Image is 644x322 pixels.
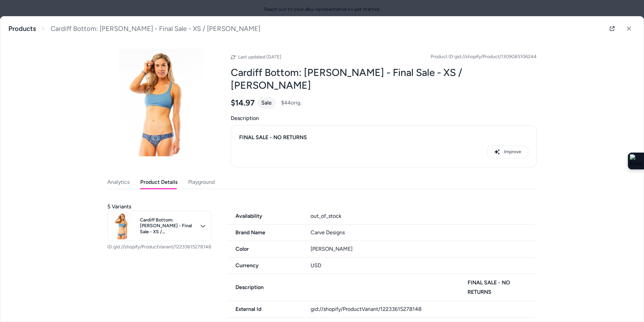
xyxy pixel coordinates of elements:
span: Description [227,283,305,291]
div: USD [311,261,535,270]
span: Brand Name [227,229,303,237]
span: External Id [227,305,303,313]
strong: FINAL SALE - NO RETURNS [239,134,307,140]
span: $44 orig. [281,99,302,107]
span: Cardiff Bottom: [PERSON_NAME] - Final Sale - XS / [PERSON_NAME] [140,217,196,235]
button: Analytics [107,175,129,189]
div: gid://shopify/ProductVariant/12233615278148 [311,305,535,313]
span: $14.97 [231,98,255,108]
img: rejk1i97pqcdxcifxafh_ffff1128-f8af-4a95-8707-00863b586803.jpg [109,212,136,239]
span: 5 Variants [107,203,131,211]
div: Sale [257,97,276,109]
div: Carve Designs [311,229,535,237]
span: Availability [227,212,303,220]
p: ID: gid://shopify/ProductVariant/12233615278148 [107,244,211,250]
button: Cardiff Bottom: [PERSON_NAME] - Final Sale - XS / [PERSON_NAME] [107,211,211,241]
span: Cardiff Bottom: [PERSON_NAME] - Final Sale - XS / [PERSON_NAME] [51,25,260,33]
nav: breadcrumb [8,25,260,33]
span: Description [231,114,537,122]
h2: Cardiff Bottom: [PERSON_NAME] - Final Sale - XS / [PERSON_NAME] [231,66,537,91]
div: out_of_stock [311,212,535,220]
span: Last updated [DATE] [238,54,281,60]
div: [PERSON_NAME] [311,245,535,253]
span: Color [227,245,303,253]
span: Currency [227,261,303,270]
button: Improve [487,146,528,158]
button: Product Details [140,175,177,189]
button: Playground [188,175,215,189]
strong: FINAL SALE - NO RETURNS [468,279,510,295]
img: rejk1i97pqcdxcifxafh_ffff1128-f8af-4a95-8707-00863b586803.jpg [107,49,215,156]
span: Product ID: gid://shopify/Product/1309085106244 [431,53,537,60]
a: Products [8,25,36,33]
